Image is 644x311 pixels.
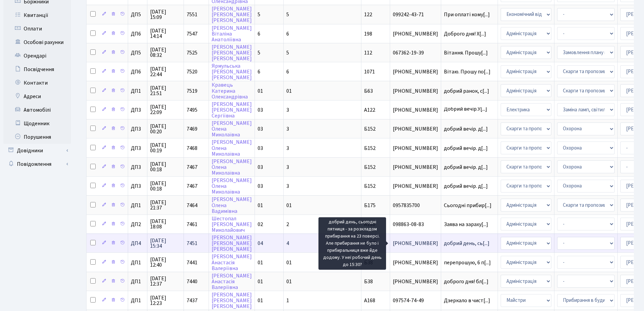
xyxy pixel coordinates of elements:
[150,161,181,172] span: [DATE] 00:18
[286,278,292,285] span: 01
[364,68,375,75] span: 1071
[258,221,263,228] span: 02
[364,106,375,114] span: А122
[187,297,197,304] span: 7437
[258,87,263,95] span: 01
[258,145,263,152] span: 03
[187,259,197,266] span: 7441
[364,278,373,285] span: Б38
[393,164,438,170] span: [PHONE_NUMBER]
[258,182,263,190] span: 03
[286,68,289,75] span: 6
[258,202,263,209] span: 01
[212,82,248,101] a: КравецьКатеринаОлександрівна
[258,259,263,266] span: 01
[131,260,144,265] span: ДП1
[187,278,197,285] span: 7440
[150,295,181,306] span: [DATE] 12:23
[364,49,372,57] span: 112
[258,163,263,171] span: 03
[444,202,492,209] span: Сьогодні прибир[...]
[3,22,71,36] a: Оплати
[286,125,289,133] span: 3
[286,11,289,18] span: 5
[187,68,197,75] span: 7520
[258,68,260,75] span: 6
[3,76,71,90] a: Контакти
[258,49,260,57] span: 5
[393,183,438,189] span: [PHONE_NUMBER]
[393,88,438,94] span: [PHONE_NUMBER]
[444,221,488,228] span: Заява на зараху[...]
[150,200,181,210] span: [DATE] 21:37
[393,222,438,227] span: 098863-08-83
[212,253,252,272] a: [PERSON_NAME]АнастасіяВалеріївна
[150,9,181,20] span: [DATE] 15:09
[131,164,144,170] span: ДП3
[150,124,181,134] span: [DATE] 00:20
[444,259,491,266] span: перепрошую, 6 п[...]
[444,145,488,152] span: добрий вечір. д[...]
[318,217,386,270] div: добрий день, сьогодні пятниця - за розкладом прибирання на 23 поверсі. Але прибирання не було і п...
[286,182,289,190] span: 3
[286,297,289,304] span: 1
[150,28,181,39] span: [DATE] 14:14
[364,163,376,171] span: Б152
[393,31,438,37] span: [PHONE_NUMBER]
[364,145,376,152] span: Б152
[444,11,490,18] span: При оплаті кому[...]
[286,163,289,171] span: 3
[187,221,197,228] span: 7461
[150,142,181,153] span: [DATE] 00:19
[258,297,263,304] span: 01
[187,240,197,247] span: 7451
[3,157,71,171] a: Повідомлення
[393,69,438,74] span: [PHONE_NUMBER]
[150,104,181,115] span: [DATE] 22:09
[131,203,144,208] span: ДП1
[212,62,252,81] a: Ярмульська[PERSON_NAME][PERSON_NAME]
[258,11,260,18] span: 5
[131,298,144,303] span: ДП1
[444,87,489,95] span: добрий ранок, с[...]
[364,182,376,190] span: Б152
[364,125,376,133] span: Б152
[187,30,197,38] span: 7547
[444,68,491,75] span: Вітаю. Прошу по[...]
[3,90,71,103] a: Адреси
[131,88,144,94] span: ДП1
[150,47,181,58] span: [DATE] 08:32
[212,196,252,215] a: [PERSON_NAME]ОленаВадимівна
[393,298,438,303] span: 097574-74-49
[131,50,144,55] span: ДП5
[212,139,252,158] a: [PERSON_NAME]ОленаМиколаївна
[286,221,289,228] span: 2
[131,279,144,284] span: ДП1
[212,5,252,24] a: [PERSON_NAME][PERSON_NAME][PERSON_NAME]
[3,63,71,76] a: Посвідчення
[258,106,263,114] span: 03
[393,50,438,55] span: 067362-19-39
[364,202,376,209] span: Б175
[3,49,71,63] a: Орендарі
[212,272,252,291] a: [PERSON_NAME]АнастасіяВалеріївна
[286,145,289,152] span: 3
[187,87,197,95] span: 7519
[393,241,438,246] span: [PHONE_NUMBER]
[212,215,252,234] a: Шестопал[PERSON_NAME]Миколайович
[212,43,252,62] a: [PERSON_NAME][PERSON_NAME][PERSON_NAME]
[187,182,197,190] span: 7467
[286,202,292,209] span: 01
[131,107,144,113] span: ДП3
[212,234,252,253] a: [PERSON_NAME][PERSON_NAME][PERSON_NAME]
[444,125,488,133] span: добрий вечір. д[...]
[212,291,252,310] a: [PERSON_NAME][PERSON_NAME][PERSON_NAME]
[212,101,252,119] a: [PERSON_NAME][PERSON_NAME]Сергіївна
[131,69,144,74] span: ДП6
[444,163,488,171] span: добрий вечір. д[...]
[393,260,438,265] span: [PHONE_NUMBER]
[286,240,289,247] span: 4
[444,240,490,247] span: добрий день, сь[...]
[444,105,487,113] span: Добрий вечір.У[...]
[258,125,263,133] span: 03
